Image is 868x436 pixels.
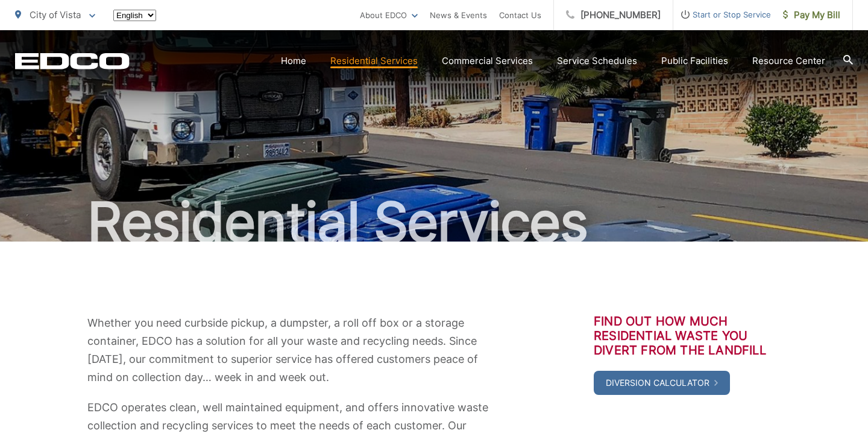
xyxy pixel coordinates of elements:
[594,371,730,395] a: Diversion Calculator
[330,54,418,68] a: Residential Services
[783,8,840,22] span: Pay My Bill
[594,314,781,357] h3: Find out how much residential waste you divert from the landfill
[360,8,418,22] a: About EDCO
[442,54,533,68] a: Commercial Services
[281,54,306,68] a: Home
[87,314,491,386] p: Whether you need curbside pickup, a dumpster, a roll off box or a storage container, EDCO has a s...
[752,54,825,68] a: Resource Center
[430,8,487,22] a: News & Events
[499,8,541,22] a: Contact Us
[557,54,637,68] a: Service Schedules
[15,53,130,69] a: EDCD logo. Return to the homepage.
[113,10,156,21] select: Select a language
[661,54,728,68] a: Public Facilities
[30,9,81,21] span: City of Vista
[15,192,853,252] h1: Residential Services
